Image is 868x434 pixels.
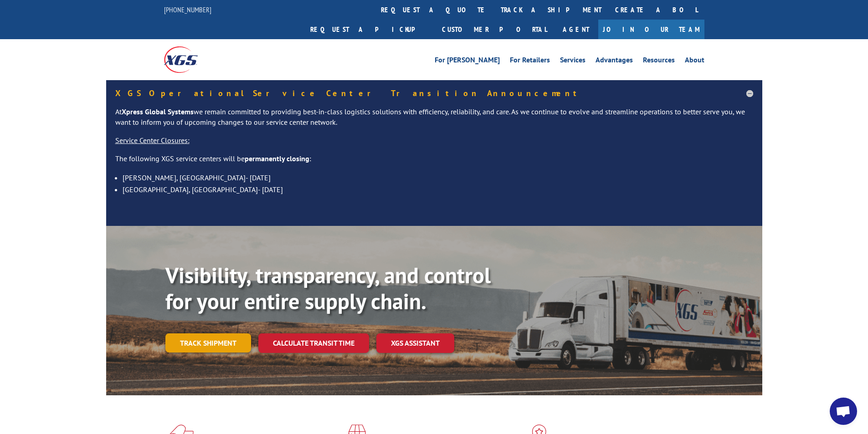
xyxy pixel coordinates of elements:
[830,398,857,425] a: Open chat
[643,56,675,66] a: Resources
[435,20,554,39] a: Customer Portal
[303,20,435,39] a: Request a pickup
[115,136,190,145] u: Service Center Closures:
[685,56,704,66] a: About
[123,172,753,184] li: [PERSON_NAME], [GEOGRAPHIC_DATA]- [DATE]
[123,184,753,195] li: [GEOGRAPHIC_DATA], [GEOGRAPHIC_DATA]- [DATE]
[165,261,491,316] b: Visibility, transparency, and control for your entire supply chain.
[596,56,633,66] a: Advantages
[258,333,369,353] a: Calculate transit time
[122,107,194,116] strong: Xpress Global Systems
[510,56,550,66] a: For Retailers
[435,56,500,66] a: For [PERSON_NAME]
[164,5,211,14] a: [PHONE_NUMBER]
[554,20,598,39] a: Agent
[115,89,753,97] h5: XGS Operational Service Center Transition Announcement
[598,20,704,39] a: Join Our Team
[376,333,454,353] a: XGS ASSISTANT
[115,107,753,136] p: At we remain committed to providing best-in-class logistics solutions with efficiency, reliabilit...
[115,153,753,172] p: The following XGS service centers will be :
[165,333,251,352] a: Track shipment
[245,154,309,163] strong: permanently closing
[560,56,586,66] a: Services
